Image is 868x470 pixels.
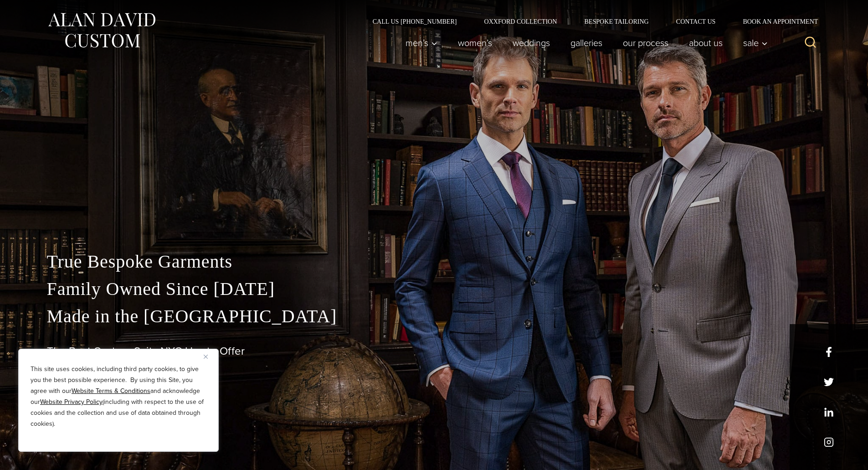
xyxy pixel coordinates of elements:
[570,18,662,25] a: Bespoke Tailoring
[359,18,471,25] a: Call Us [PHONE_NUMBER]
[502,34,560,52] a: weddings
[663,18,729,25] a: Contact Us
[406,38,437,47] span: Men’s
[800,32,822,54] button: View Search Form
[204,351,215,362] button: Close
[359,18,822,25] nav: Secondary Navigation
[743,38,768,47] span: Sale
[729,18,821,25] a: Book an Appointment
[447,34,502,52] a: Women’s
[47,345,822,358] h1: The Best Custom Suits NYC Has to Offer
[31,364,206,429] p: This site uses cookies, including third party cookies, to give you the best possible experience. ...
[204,355,208,359] img: Close
[612,34,678,52] a: Our Process
[40,397,103,407] a: Website Privacy Policy
[47,248,822,330] p: True Bespoke Garments Family Owned Since [DATE] Made in the [GEOGRAPHIC_DATA]
[560,34,612,52] a: Galleries
[470,18,570,25] a: Oxxford Collection
[72,386,150,396] a: Website Terms & Conditions
[678,34,733,52] a: About Us
[395,34,772,52] nav: Primary Navigation
[47,10,156,51] img: Alan David Custom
